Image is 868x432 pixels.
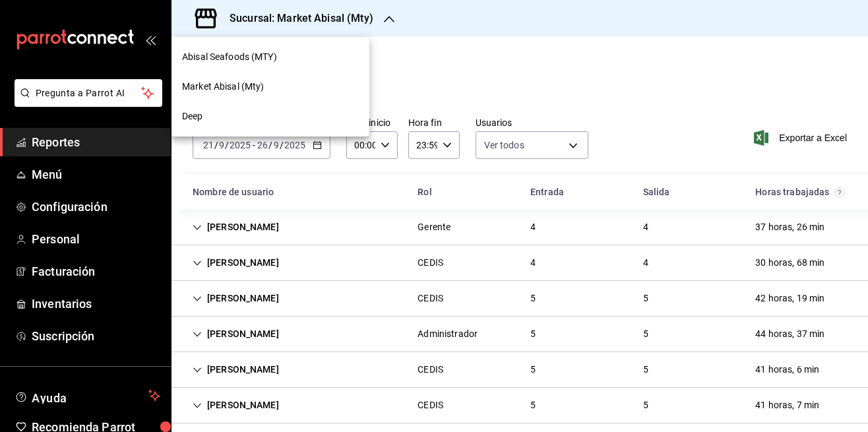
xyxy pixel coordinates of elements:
span: Deep [182,109,203,123]
span: Abisal Seafoods (MTY) [182,50,277,64]
span: Market Abisal (Mty) [182,80,264,94]
div: Deep [171,102,369,131]
div: Abisal Seafoods (MTY) [171,42,369,72]
div: Market Abisal (Mty) [171,72,369,102]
